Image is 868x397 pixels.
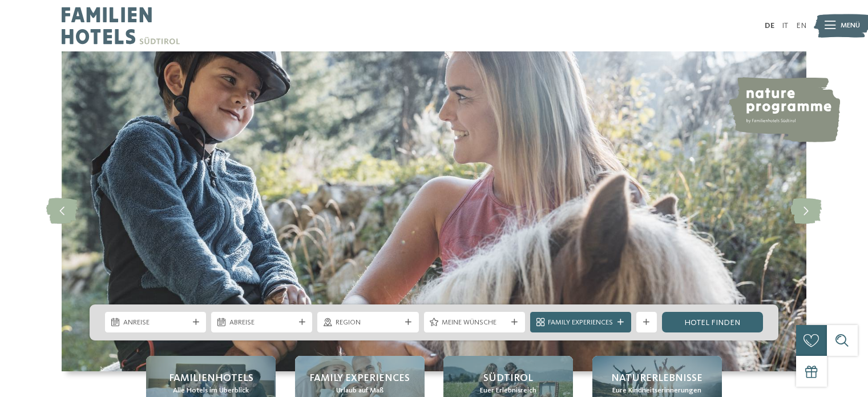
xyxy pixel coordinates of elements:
img: nature programme by Familienhotels Südtirol [727,77,840,142]
span: Meine Wünsche [442,318,507,328]
span: Menü [841,21,860,31]
span: Abreise [229,318,294,328]
span: Family Experiences [548,318,613,328]
span: Naturerlebnisse [611,371,703,386]
span: Urlaub auf Maß [336,386,383,396]
a: Hotel finden [662,312,763,332]
a: EN [796,22,806,30]
span: Anreise [123,318,188,328]
span: Eure Kindheitserinnerungen [612,386,701,396]
span: Family Experiences [309,371,410,386]
img: Familienhotels Südtirol: The happy family places [62,51,806,371]
span: Region [336,318,401,328]
span: Südtirol [483,371,533,386]
a: IT [782,22,788,30]
span: Euer Erlebnisreich [480,386,536,396]
span: Alle Hotels im Überblick [173,386,249,396]
a: DE [765,22,774,30]
span: Familienhotels [169,371,253,386]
